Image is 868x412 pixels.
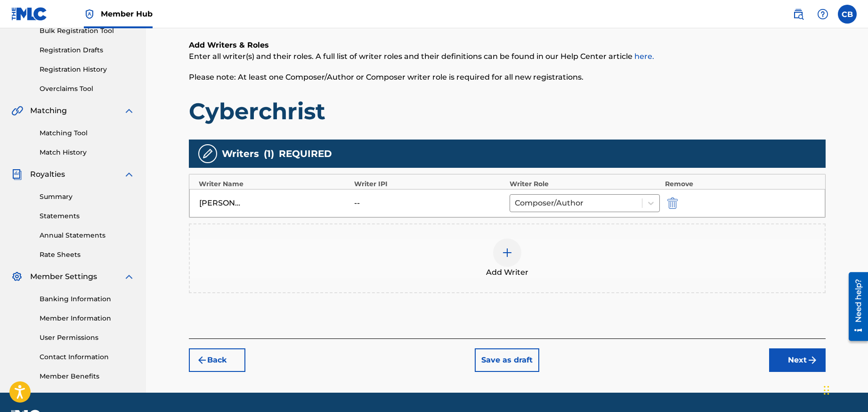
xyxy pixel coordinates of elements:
[40,294,135,304] a: Banking Information
[189,348,245,372] button: Back
[502,247,513,258] img: add
[817,8,828,20] img: help
[189,73,584,82] span: Please note: At least one Composer/Author or Composer writer role is required for all new registr...
[189,52,654,61] span: Enter all writer(s) and their roles. A full list of writer roles and their definitions can be fou...
[30,271,97,282] span: Member Settings
[510,179,660,189] div: Writer Role
[40,313,135,323] a: Member Information
[807,354,818,366] img: f7272a7cc735f4ea7f67.svg
[189,40,826,51] h6: Add Writers & Roles
[123,105,135,116] img: expand
[40,211,135,221] a: Statements
[40,65,135,74] a: Registration History
[793,8,804,20] img: search
[11,105,23,116] img: Matching
[40,352,135,362] a: Contact Information
[11,7,48,21] img: MLC Logo
[30,105,67,116] span: Matching
[634,52,654,61] a: here.
[821,367,868,412] iframe: Chat Widget
[40,26,135,36] a: Bulk Registration Tool
[667,198,678,209] img: 12a2ab48e56ec057fbd8.svg
[30,169,65,180] span: Royalties
[40,128,135,138] a: Matching Tool
[824,376,829,404] div: Drag
[40,250,135,260] a: Rate Sheets
[189,97,826,125] h1: Cyberchrist
[11,271,23,282] img: Member Settings
[838,5,857,24] div: User Menu
[123,271,135,282] img: expand
[769,348,826,372] button: Next
[222,147,259,161] span: Writers
[813,5,832,24] div: Help
[486,267,528,278] span: Add Writer
[40,231,135,240] a: Annual Statements
[665,179,816,189] div: Remove
[40,371,135,381] a: Member Benefits
[40,45,135,55] a: Registration Drafts
[101,8,153,19] span: Member Hub
[196,354,208,366] img: 7ee5dd4eb1f8a8e3ef2f.svg
[202,148,213,159] img: writers
[354,179,505,189] div: Writer IPI
[40,192,135,202] a: Summary
[123,169,135,180] img: expand
[40,148,135,157] a: Match History
[40,84,135,94] a: Overclaims Tool
[842,269,868,345] iframe: Resource Center
[279,147,332,161] span: REQUIRED
[475,348,539,372] button: Save as draft
[264,147,274,161] span: ( 1 )
[40,333,135,343] a: User Permissions
[84,8,95,20] img: Top Rightsholder
[11,169,23,180] img: Royalties
[199,179,349,189] div: Writer Name
[789,5,808,24] a: Public Search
